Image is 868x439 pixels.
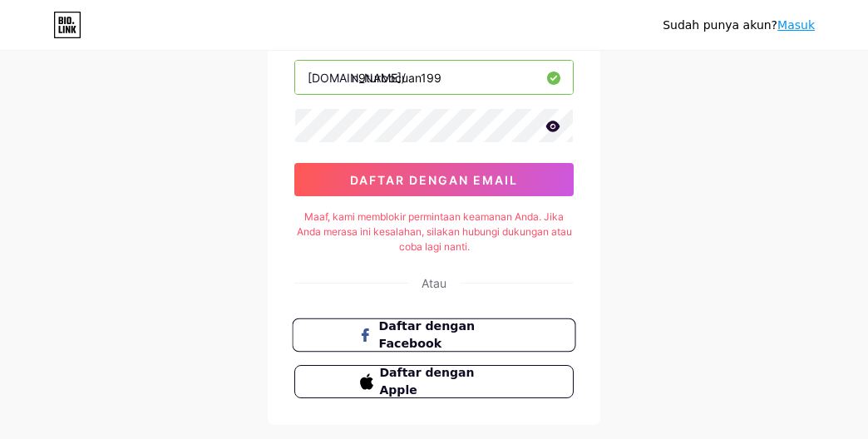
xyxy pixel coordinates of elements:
[380,366,475,397] font: Daftar dengan Apple
[308,71,406,85] font: [DOMAIN_NAME]/
[294,365,574,398] button: Daftar dengan Apple
[379,319,476,351] font: Daftar dengan Facebook
[777,18,815,32] a: Masuk
[295,61,573,94] input: nama belakang
[294,163,574,196] button: daftar dengan email
[350,173,518,187] font: daftar dengan email
[663,18,777,32] font: Sudah punya akun?
[292,318,575,353] button: Daftar dengan Facebook
[294,318,574,352] a: Daftar dengan Facebook
[422,276,446,290] font: Atau
[297,210,572,253] font: Maaf, kami memblokir permintaan keamanan Anda. Jika Anda merasa ini kesalahan, silakan hubungi du...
